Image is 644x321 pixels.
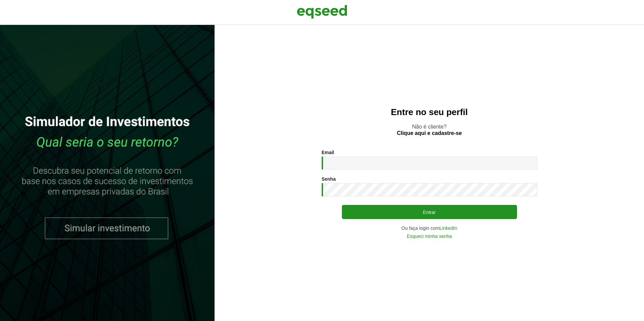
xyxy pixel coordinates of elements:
[297,3,347,20] img: EqSeed Logo
[440,226,457,230] a: LinkedIn
[322,226,537,230] div: Ou faça login com
[407,234,452,239] a: Esqueci minha senha
[228,123,631,136] p: Não é cliente?
[322,177,336,181] label: Senha
[322,150,334,155] label: Email
[342,205,517,219] button: Entrar
[228,107,631,117] h2: Entre no seu perfil
[397,131,462,136] a: Clique aqui e cadastre-se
